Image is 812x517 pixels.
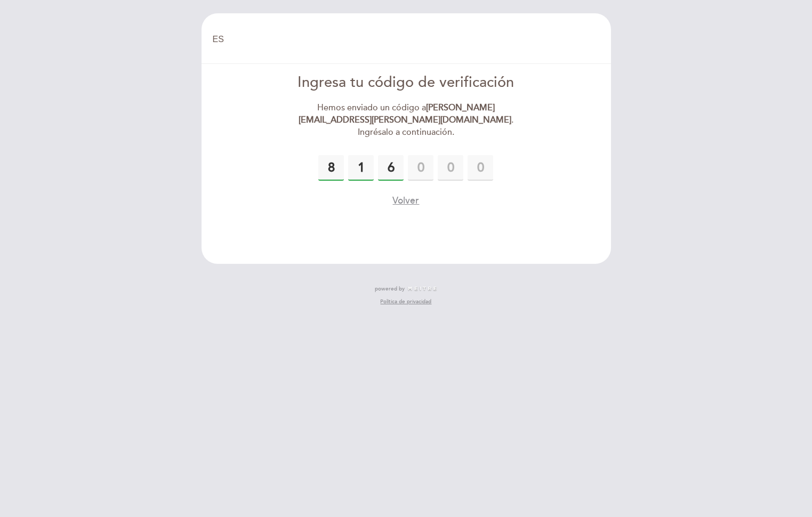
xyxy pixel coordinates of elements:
input: 0 [378,155,404,181]
input: 0 [318,155,344,181]
span: powered by [375,285,405,293]
a: powered by [375,285,438,293]
div: Hemos enviado un código a . Ingrésalo a continuación. [284,102,528,139]
input: 0 [408,155,433,181]
strong: [PERSON_NAME][EMAIL_ADDRESS][PERSON_NAME][DOMAIN_NAME] [299,102,511,125]
div: Ingresa tu código de verificación [284,72,528,93]
img: MEITRE [407,286,438,292]
a: Política de privacidad [380,298,431,305]
button: Volver [392,194,419,207]
input: 0 [348,155,374,181]
input: 0 [468,155,493,181]
input: 0 [438,155,463,181]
